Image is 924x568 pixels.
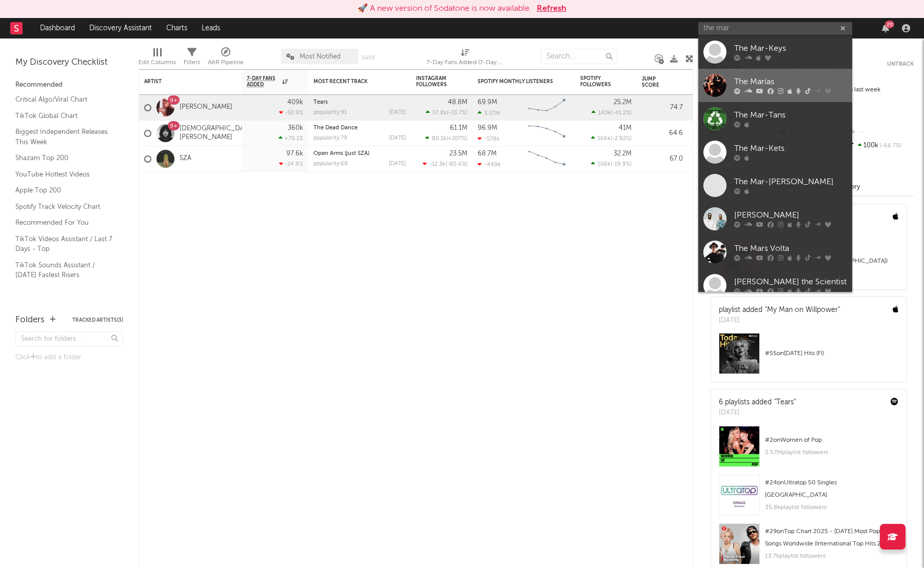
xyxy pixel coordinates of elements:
[15,351,123,364] div: Click to add a folder.
[478,79,555,85] div: Spotify Monthly Listeners
[598,162,611,167] span: 106k
[15,217,113,228] a: Recommended For You
[208,44,244,73] div: A&R Pipeline
[287,99,303,106] div: 409k
[711,475,906,523] a: #24onUltratop 50 Singles [GEOGRAPHIC_DATA]35.6kplaylist followers
[619,125,632,131] div: 41M
[478,150,497,157] div: 68.7M
[698,202,852,236] a: [PERSON_NAME]
[524,121,570,146] svg: Chart title
[139,44,176,73] div: Edit Columns
[15,126,113,147] a: Biggest Independent Releases This Week
[598,110,611,116] span: 140k
[416,75,452,88] div: Instagram Followers
[139,56,176,69] div: Edit Columns
[846,139,914,152] div: 100k
[247,75,280,88] span: 7-Day Fans Added
[734,43,847,55] div: The Mar-Keys
[432,136,446,142] span: 80.1k
[313,125,358,131] a: The Dead Dance
[279,135,303,142] div: +70.1 %
[478,135,500,142] div: -578k
[591,161,632,167] div: ( )
[313,79,390,85] div: Most Recent Track
[15,94,113,105] a: Critical Algo/Viral Chart
[698,236,852,269] a: The Mars Volta
[698,102,852,135] a: The Mar-Tans
[478,125,497,131] div: 96.9M
[711,426,906,475] a: #2onWomen of Pop2.57Mplaylist followers
[885,21,894,28] div: 20
[313,100,406,105] div: Tears
[642,102,683,114] div: 74.7
[614,99,632,106] div: 25.2M
[711,333,906,382] a: #55on[DATE] Hits (FI)
[734,276,847,288] div: [PERSON_NAME] the Scientist
[698,135,852,169] a: The Mar-Kets
[478,161,501,168] div: -449k
[882,24,889,32] button: 20
[698,35,852,69] a: The Mar-Keys
[15,260,113,281] a: TikTok Sounds Assistant / [DATE] Fastest Risers
[765,501,898,514] div: 35.6k playlist followers
[765,550,898,562] div: 13.7k playlist followers
[614,150,632,157] div: 32.2M
[448,136,466,142] span: +207 %
[313,151,406,156] div: Open Arms (just SZA)
[698,169,852,202] a: The Mar-[PERSON_NAME]
[598,136,611,142] span: 166k
[592,109,632,116] div: ( )
[524,146,570,172] svg: Chart title
[734,243,847,255] div: The Mars Volta
[698,269,852,302] a: [PERSON_NAME] the Scientist
[426,44,503,73] div: 7-Day Fans Added (7-Day Fans Added)
[426,56,503,69] div: 7-Day Fans Added (7-Day Fans Added)
[765,306,840,314] a: "My Man on Willpower"
[612,162,630,167] span: -19.9 %
[180,125,254,142] a: [DEMOGRAPHIC_DATA][PERSON_NAME]
[144,79,221,85] div: Artist
[698,22,852,35] input: Search for artists
[362,55,375,61] button: Save
[765,446,898,459] div: 2.57M playlist followers
[878,143,901,149] span: -66.7 %
[448,110,466,116] span: -33.7 %
[765,477,898,501] div: # 24 on Ultratop 50 Singles [GEOGRAPHIC_DATA]
[82,18,159,38] a: Discovery Assistant
[698,69,852,102] a: The Marías
[887,59,914,69] button: Untrack
[719,408,796,418] div: [DATE]
[389,110,406,115] div: [DATE]
[846,126,914,139] div: --
[15,110,113,122] a: TikTok Global Chart
[541,49,618,64] input: Search...
[425,135,467,142] div: ( )
[478,110,500,116] div: 3.57M
[389,135,406,141] div: [DATE]
[423,161,467,167] div: ( )
[15,169,113,180] a: YouTube Hottest Videos
[358,3,532,15] div: 🚀 A new version of Sodatone is now available.
[448,99,467,106] div: 48.8M
[642,153,683,165] div: 67.0
[734,209,847,222] div: [PERSON_NAME]
[313,125,406,131] div: The Dead Dance
[15,314,45,326] div: Folders
[765,347,898,360] div: # 55 on [DATE] Hits (FI)
[449,150,467,157] div: 23.5M
[288,125,303,131] div: 360k
[642,76,667,88] div: Jump Score
[184,56,200,69] div: Filters
[765,525,898,550] div: # 29 on Top Chart 2025 - [DATE] Most Popular Songs Worldwide (International Top Hits 2025)
[180,103,232,112] a: [PERSON_NAME]
[313,110,347,115] div: popularity: 91
[208,56,244,69] div: A&R Pipeline
[300,53,341,60] span: Most Notified
[612,136,630,142] span: -2.92 %
[279,161,303,167] div: -24.9 %
[774,399,796,406] a: "Tears"
[524,95,570,121] svg: Chart title
[734,143,847,155] div: The Mar-Kets
[719,397,796,408] div: 6 playlists added
[33,18,82,38] a: Dashboard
